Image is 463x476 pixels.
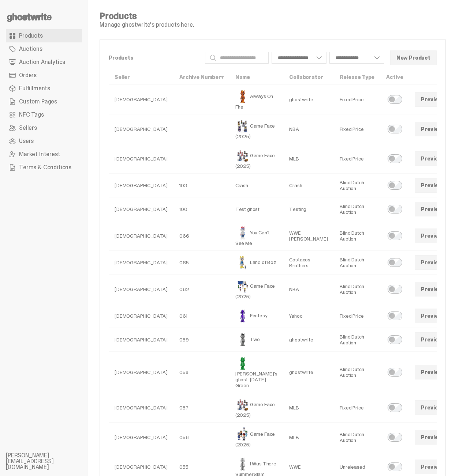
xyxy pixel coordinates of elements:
[100,12,194,20] h4: Products
[109,423,173,452] td: [DEMOGRAPHIC_DATA]
[283,423,334,452] td: MLB
[229,221,284,251] td: You Can't See Me
[283,352,334,393] td: ghostwrite
[283,174,334,197] td: Crash
[235,255,250,270] img: Land of Boz
[415,92,448,107] a: Preview
[229,144,284,174] td: Game Face (2025)
[235,332,250,347] img: Two
[229,275,284,304] td: Game Face (2025)
[109,55,199,60] p: Products
[19,72,37,78] span: Orders
[334,251,380,275] td: Blind Dutch Auction
[229,352,284,393] td: [PERSON_NAME]'s ghost: [DATE] Green
[221,74,224,80] span: ▾
[235,119,250,133] img: Game Face (2025)
[283,393,334,423] td: MLB
[6,108,82,121] a: NFC Tags
[173,174,229,197] td: 103
[173,275,229,304] td: 062
[179,74,224,80] a: Archive Number▾
[109,352,173,393] td: [DEMOGRAPHIC_DATA]
[235,457,250,471] img: I Was There SummerSlam
[173,197,229,221] td: 100
[415,122,448,136] a: Preview
[6,42,82,56] a: Auctions
[415,202,448,216] a: Preview
[235,279,250,294] img: Game Face (2025)
[334,393,380,423] td: Fixed Price
[109,221,173,251] td: [DEMOGRAPHIC_DATA]
[109,144,173,174] td: [DEMOGRAPHIC_DATA]
[19,59,65,65] span: Auction Analytics
[235,356,250,371] img: Schrödinger's ghost: Sunday Green
[229,423,284,452] td: Game Face (2025)
[173,221,229,251] td: 066
[109,174,173,197] td: [DEMOGRAPHIC_DATA]
[415,332,448,347] a: Preview
[19,138,34,144] span: Users
[229,174,284,197] td: Crash
[6,161,82,174] a: Terms & Conditions
[334,423,380,452] td: Blind Dutch Auction
[229,251,284,275] td: Land of Boz
[229,393,284,423] td: Game Face (2025)
[229,70,284,85] th: Name
[19,165,71,170] span: Terms & Conditions
[6,148,82,161] a: Market Interest
[109,85,173,114] td: [DEMOGRAPHIC_DATA]
[173,328,229,352] td: 059
[173,423,229,452] td: 056
[6,29,82,42] a: Products
[6,56,82,69] a: Auction Analytics
[334,304,380,328] td: Fixed Price
[19,125,37,131] span: Sellers
[19,151,60,157] span: Market Interest
[334,221,380,251] td: Blind Dutch Auction
[109,393,173,423] td: [DEMOGRAPHIC_DATA]
[173,352,229,393] td: 058
[390,50,437,65] button: New Product
[415,255,448,270] a: Preview
[6,69,82,82] a: Orders
[415,460,448,474] a: Preview
[235,226,250,240] img: You Can't See Me
[334,114,380,144] td: Fixed Price
[415,400,448,415] a: Preview
[229,197,284,221] td: Test ghost
[229,114,284,144] td: Game Face (2025)
[415,430,448,445] a: Preview
[109,70,173,85] th: Seller
[173,304,229,328] td: 061
[415,151,448,166] a: Preview
[415,309,448,323] a: Preview
[334,85,380,114] td: Fixed Price
[100,22,194,28] p: Manage ghostwrite's products here.
[6,135,82,148] a: Users
[283,304,334,328] td: Yahoo
[283,251,334,275] td: Costacos Brothers
[334,352,380,393] td: Blind Dutch Auction
[109,275,173,304] td: [DEMOGRAPHIC_DATA]
[19,112,44,118] span: NFC Tags
[19,46,42,52] span: Auctions
[229,328,284,352] td: Two
[6,95,82,108] a: Custom Pages
[229,85,284,114] td: Always On Fire
[415,365,448,379] a: Preview
[6,121,82,135] a: Sellers
[6,82,82,95] a: Fulfillments
[109,304,173,328] td: [DEMOGRAPHIC_DATA]
[283,85,334,114] td: ghostwrite
[6,453,94,470] li: [PERSON_NAME][EMAIL_ADDRESS][DOMAIN_NAME]
[415,228,448,243] a: Preview
[109,197,173,221] td: [DEMOGRAPHIC_DATA]
[415,178,448,193] a: Preview
[334,144,380,174] td: Fixed Price
[235,397,250,412] img: Game Face (2025)
[109,251,173,275] td: [DEMOGRAPHIC_DATA]
[334,197,380,221] td: Blind Dutch Auction
[283,275,334,304] td: NBA
[283,70,334,85] th: Collaborator
[19,99,57,105] span: Custom Pages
